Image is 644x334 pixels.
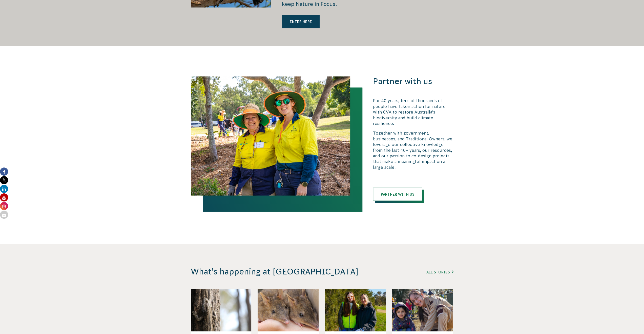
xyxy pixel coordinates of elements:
[373,130,453,170] p: Together with government, businesses, and Traditional Owners, we leverage our collective knowledg...
[282,15,320,28] a: ENTER HERE
[373,188,422,201] a: Partner with us
[191,267,385,277] h3: What's happening at [GEOGRAPHIC_DATA]
[426,270,453,274] a: All Stories
[373,77,453,86] h3: Partner with us
[373,98,453,126] p: For 40 years, tens of thousands of people have taken action for nature with CVA to restore Austra...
